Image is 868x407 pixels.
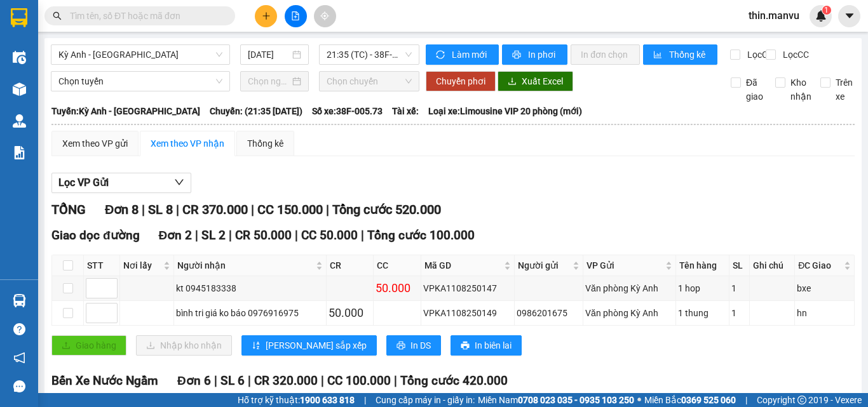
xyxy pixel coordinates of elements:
span: thin.manvu [738,8,810,23]
span: Lọc CC [778,48,811,62]
div: 50.000 [329,304,371,322]
span: SL 8 [148,202,173,217]
img: warehouse-icon [13,83,26,96]
span: Người nhận [177,258,313,272]
div: bxe [797,281,852,295]
div: VPKA1108250147 [423,281,513,295]
input: 11/08/2025 [248,48,290,62]
span: Cung cấp máy in - giấy in: [376,393,475,407]
span: copyright [797,396,806,404]
button: sort-ascending[PERSON_NAME] sắp xếp [241,335,377,356]
span: | [248,373,251,388]
button: In đơn chọn [571,44,640,65]
span: bar-chart [653,50,664,60]
span: sync [436,50,447,60]
div: hn [797,306,852,320]
td: Văn phòng Kỳ Anh [583,301,676,326]
img: solution-icon [13,146,26,159]
span: | [394,373,397,388]
td: VPKA1108250147 [421,276,515,301]
button: plus [255,5,277,27]
div: 1 [731,306,747,320]
th: STT [84,255,120,276]
div: Xem theo VP gửi [62,137,128,150]
span: sort-ascending [252,341,261,351]
span: | [364,393,366,407]
span: search [53,11,62,20]
span: | [295,228,298,243]
button: downloadXuất Excel [498,71,573,91]
button: downloadNhập kho nhận [136,335,232,356]
span: | [229,228,232,243]
button: file-add [285,5,307,27]
span: | [361,228,364,243]
span: notification [13,352,25,364]
td: VPKA1108250149 [421,301,515,326]
strong: 0708 023 035 - 0935 103 250 [518,395,634,405]
input: Tìm tên, số ĐT hoặc mã đơn [70,9,220,23]
span: | [195,228,198,243]
th: CR [327,255,374,276]
button: uploadGiao hàng [51,335,126,356]
span: plus [262,11,271,20]
span: 1 [824,6,829,15]
span: Bến Xe Nước Ngầm [51,373,158,388]
span: SL 6 [220,373,245,388]
span: Chuyến: (21:35 [DATE]) [210,104,302,118]
div: Văn phòng Kỳ Anh [585,281,674,295]
img: icon-new-feature [815,10,827,22]
span: aim [320,11,329,20]
span: CC 50.000 [301,228,358,243]
input: Chọn ngày [248,74,290,88]
span: | [321,373,324,388]
button: syncLàm mới [426,44,499,65]
span: Tổng cước 420.000 [400,373,508,388]
span: | [326,202,329,217]
span: CC 150.000 [257,202,323,217]
span: | [214,373,217,388]
span: Hỗ trợ kỹ thuật: [238,393,355,407]
div: VPKA1108250149 [423,306,513,320]
span: 21:35 (TC) - 38F-005.73 [327,45,412,64]
th: Ghi chú [750,255,795,276]
span: question-circle [13,323,25,335]
span: printer [461,341,470,351]
span: CC 100.000 [327,373,391,388]
span: | [251,202,254,217]
span: Miền Nam [478,393,634,407]
span: printer [512,50,523,60]
span: ĐC Giao [798,258,841,272]
div: kt 0945183338 [176,281,324,295]
div: Xem theo VP nhận [151,137,224,150]
span: Đơn 6 [177,373,211,388]
div: 0986201675 [517,306,581,320]
strong: 1900 633 818 [300,395,355,405]
button: bar-chartThống kê [643,44,717,65]
span: caret-down [844,10,855,22]
b: Tuyến: Kỳ Anh - [GEOGRAPHIC_DATA] [51,106,200,116]
span: Giao dọc đường [51,228,140,243]
th: CC [374,255,421,276]
span: Xuất Excel [522,74,563,88]
span: SL 2 [201,228,226,243]
span: Đơn 2 [159,228,193,243]
span: Đã giao [741,76,768,103]
span: Chọn chuyến [327,72,412,91]
span: Kỳ Anh - Hà Nội [58,45,222,64]
span: Tổng cước 520.000 [332,202,441,217]
span: | [745,393,747,407]
span: download [508,77,517,87]
span: CR 50.000 [235,228,292,243]
button: caret-down [838,5,860,27]
button: aim [314,5,336,27]
div: Thống kê [247,137,283,150]
strong: 0369 525 060 [681,395,736,405]
span: TỔNG [51,202,86,217]
span: [PERSON_NAME] sắp xếp [266,338,367,352]
span: Trên xe [831,76,858,103]
span: printer [397,341,405,351]
span: Miền Bắc [644,393,736,407]
span: | [142,202,145,217]
span: In biên lai [475,338,512,352]
span: Nơi lấy [123,258,161,272]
